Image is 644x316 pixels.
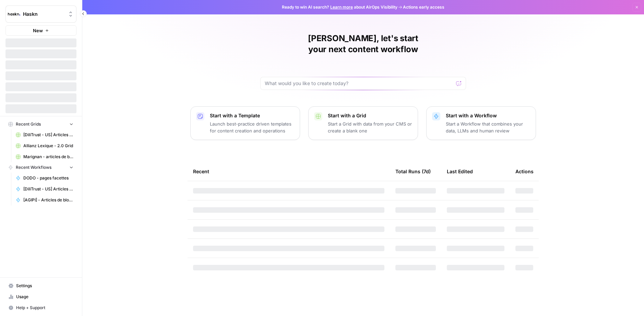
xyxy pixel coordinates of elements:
button: Recent Grids [5,119,76,129]
a: Settings [5,280,76,291]
span: Recent Grids [16,121,41,127]
span: New [33,27,43,34]
a: Learn more [330,4,353,10]
button: Workspace: Haskn [5,5,76,23]
button: Recent Workflows [5,162,76,173]
a: DODO - pages facettes [13,173,76,184]
button: Start with a WorkflowStart a Workflow that combines your data, LLMs and human review [426,106,536,140]
span: Actions early access [403,4,444,10]
h1: [PERSON_NAME], let's start your next content workflow [260,33,466,55]
img: Haskn Logo [8,8,20,20]
button: Start with a TemplateLaunch best-practice driven templates for content creation and operations [190,106,300,140]
p: Start with a Grid [328,112,412,119]
p: Start with a Workflow [446,112,530,119]
p: Start a Workflow that combines your data, LLMs and human review [446,120,530,134]
span: Marignan - articles de blog Grid [23,154,73,160]
div: Recent [193,162,384,181]
a: [DiliTrust - US] Articles de blog 700-1000 mots [13,184,76,195]
a: Allianz Lexique - 2.0 Grid [13,140,76,151]
p: Start a Grid with data from your CMS or create a blank one [328,120,412,134]
input: What would you like to create today? [265,80,453,87]
div: Total Runs (7d) [395,162,431,181]
span: Settings [16,283,73,289]
span: Usage [16,294,73,300]
span: DODO - pages facettes [23,175,73,181]
a: Marignan - articles de blog Grid [13,151,76,162]
span: Ready to win AI search? about AirOps Visibility [282,4,397,10]
span: Recent Workflows [16,164,51,171]
button: Help + Support [5,302,76,313]
span: Haskn [23,11,64,17]
div: Last Edited [447,162,473,181]
div: Actions [515,162,534,181]
p: Launch best-practice driven templates for content creation and operations [210,120,294,134]
a: Usage [5,291,76,302]
span: [DiliTrust - US] Articles de blog 700-1000 mots Grid [23,132,73,138]
a: [AGIPI] - Articles de blog - Optimisations [13,195,76,206]
button: Start with a GridStart a Grid with data from your CMS or create a blank one [308,106,418,140]
button: New [5,25,76,36]
span: [AGIPI] - Articles de blog - Optimisations [23,197,73,203]
span: [DiliTrust - US] Articles de blog 700-1000 mots [23,186,73,192]
span: Help + Support [16,305,73,311]
a: [DiliTrust - US] Articles de blog 700-1000 mots Grid [13,129,76,140]
span: Allianz Lexique - 2.0 Grid [23,143,73,149]
p: Start with a Template [210,112,294,119]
